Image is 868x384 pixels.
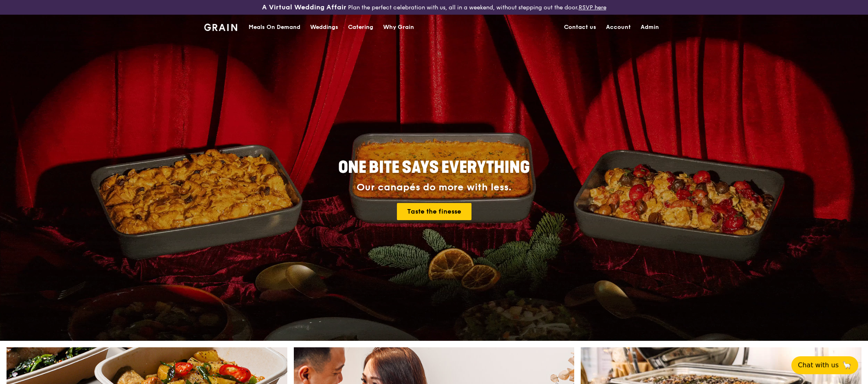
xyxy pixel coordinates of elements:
[378,15,419,40] a: Why Grain
[249,15,300,40] div: Meals On Demand
[204,24,237,31] img: Grain
[348,15,373,40] div: Catering
[204,14,237,39] a: GrainGrain
[262,3,346,11] h3: A Virtual Wedding Affair
[579,4,606,11] a: RSVP here
[199,3,669,11] div: Plan the perfect celebration with us, all in a weekend, without stepping out the door.
[305,15,343,40] a: Weddings
[601,15,636,40] a: Account
[310,15,338,40] div: Weddings
[287,182,581,193] div: Our canapés do more with less.
[397,203,471,220] a: Taste the finesse
[636,15,664,40] a: Admin
[798,360,839,370] span: Chat with us
[383,15,414,40] div: Why Grain
[842,360,852,370] span: 🦙
[343,15,378,40] a: Catering
[791,356,858,374] button: Chat with us🦙
[338,158,530,177] span: ONE BITE SAYS EVERYTHING
[559,15,601,40] a: Contact us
